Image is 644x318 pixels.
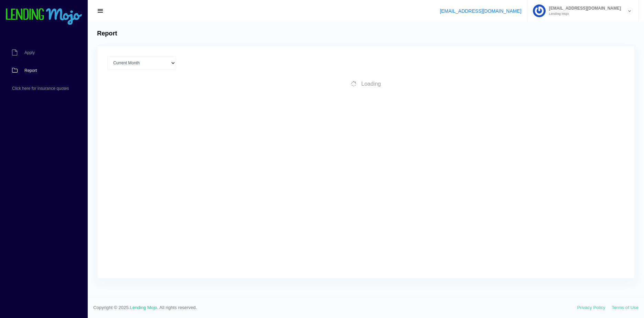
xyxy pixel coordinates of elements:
[5,8,83,25] img: logo-small.png
[93,304,577,311] span: Copyright © 2025. . All rights reserved.
[130,305,157,310] a: Lending Mojo
[533,4,546,17] img: Profile image
[24,51,35,55] span: Apply
[546,12,621,15] small: Lending Mojo
[361,81,381,87] span: Loading
[546,6,621,10] span: [EMAIL_ADDRESS][DOMAIN_NAME]
[24,68,37,73] span: Report
[577,305,605,310] a: Privacy Policy
[440,8,521,14] a: [EMAIL_ADDRESS][DOMAIN_NAME]
[612,305,638,310] a: Terms of Use
[97,30,117,38] h4: Report
[12,86,69,91] span: Click here for insurance quotes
